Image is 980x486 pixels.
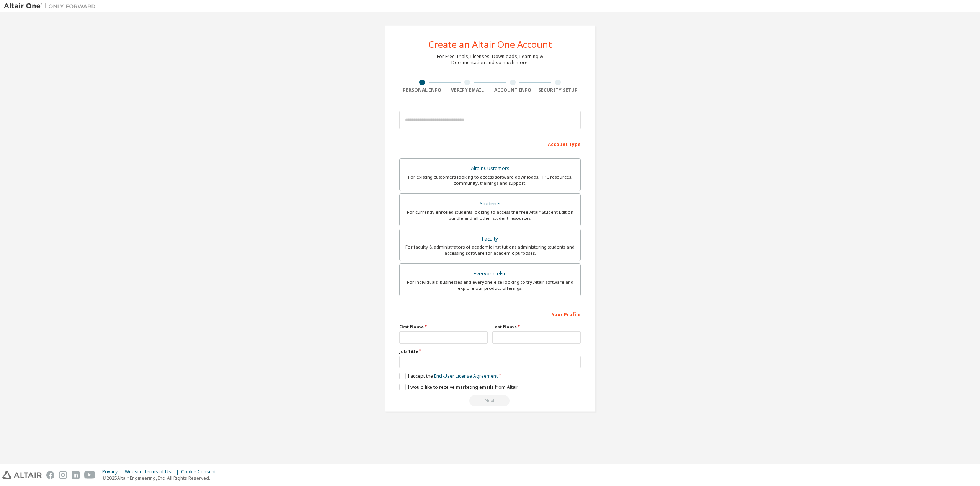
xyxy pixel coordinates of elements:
[4,2,100,10] img: Altair One
[2,471,42,479] img: altair_logo.svg
[404,268,576,279] div: Everyone else
[490,87,536,93] div: Account Info
[59,471,67,479] img: instagram.svg
[399,308,581,320] div: Your Profile
[404,174,576,186] div: For existing customers looking to access software downloads, HPC resources, community, trainings ...
[404,198,576,209] div: Students
[102,469,125,475] div: Privacy
[125,469,181,475] div: Website Terms of Use
[181,469,220,475] div: Cookie Consent
[434,373,498,379] a: End-User License Agreement
[399,87,445,93] div: Personal Info
[399,395,581,406] div: Read and acccept EULA to continue
[72,471,80,479] img: linkedin.svg
[404,163,576,174] div: Altair Customers
[399,384,518,390] label: I would like to receive marketing emails from Altair
[102,475,220,481] p: © 2025 Altair Engineering, Inc. All Rights Reserved.
[445,87,490,93] div: Verify Email
[536,87,581,93] div: Security Setup
[84,471,95,479] img: youtube.svg
[399,348,581,354] label: Job Title
[404,244,576,256] div: For faculty & administrators of academic institutions administering students and accessing softwa...
[399,324,488,330] label: First Name
[437,54,543,66] div: For Free Trials, Licenses, Downloads, Learning & Documentation and so much more.
[404,234,576,244] div: Faculty
[404,209,576,221] div: For currently enrolled students looking to access the free Altair Student Edition bundle and all ...
[399,373,498,379] label: I accept the
[404,279,576,291] div: For individuals, businesses and everyone else looking to try Altair software and explore our prod...
[399,138,581,150] div: Account Type
[492,324,581,330] label: Last Name
[46,471,54,479] img: facebook.svg
[428,40,552,49] div: Create an Altair One Account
